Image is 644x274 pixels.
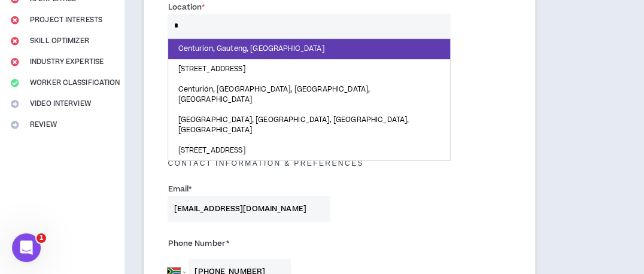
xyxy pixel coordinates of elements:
[37,233,46,243] span: 1
[168,141,450,161] div: [STREET_ADDRESS]
[168,80,450,110] div: Centurión, [GEOGRAPHIC_DATA], [GEOGRAPHIC_DATA], [GEOGRAPHIC_DATA]
[168,39,450,59] div: Centurion, Gauteng, [GEOGRAPHIC_DATA]
[168,110,450,141] div: [GEOGRAPHIC_DATA], [GEOGRAPHIC_DATA], [GEOGRAPHIC_DATA], [GEOGRAPHIC_DATA]
[168,196,330,222] input: Enter Email
[159,159,520,168] h5: Contact Information & preferences
[12,233,41,262] iframe: Intercom live chat
[168,234,330,253] label: Phone Number
[168,179,192,199] label: Email
[168,59,450,80] div: [STREET_ADDRESS]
